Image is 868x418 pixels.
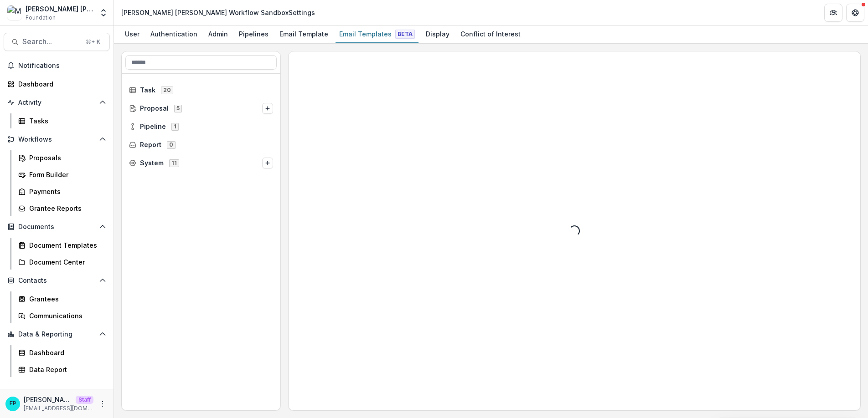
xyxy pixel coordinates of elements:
[15,150,110,165] a: Proposals
[121,25,143,43] a: User
[457,25,524,43] a: Conflict of Interest
[125,119,277,134] div: Pipeline1
[26,4,93,14] div: [PERSON_NAME] [PERSON_NAME] Workflow Sandbox
[4,58,110,73] button: Notifications
[4,95,110,110] button: Open Activity
[174,105,182,112] span: 5
[4,132,110,147] button: Open Workflows
[4,273,110,288] button: Open Contacts
[140,159,164,167] span: System
[29,204,103,213] div: Grantee Reports
[161,87,173,94] span: 20
[167,141,176,148] span: 0
[18,136,95,143] span: Workflows
[15,291,110,306] a: Grantees
[118,6,319,19] nav: breadcrumb
[97,4,110,22] button: Open entity switcher
[15,238,110,253] a: Document Templates
[15,308,110,323] a: Communications
[29,257,103,267] div: Document Center
[121,27,143,41] div: User
[18,99,95,107] span: Activity
[18,277,95,285] span: Contacts
[26,14,56,22] span: Foundation
[22,37,80,46] span: Search...
[76,396,93,404] p: Staff
[4,76,110,92] a: Dashboard
[15,362,110,377] a: Data Report
[97,398,108,409] button: More
[29,116,103,126] div: Tasks
[457,27,524,41] div: Conflict of Interest
[7,5,22,20] img: Mary Reynolds Babcock Workflow Sandbox
[276,27,332,41] div: Email Template
[29,187,103,196] div: Payments
[29,153,103,163] div: Proposals
[140,123,166,131] span: Pipeline
[205,25,232,43] a: Admin
[235,27,272,41] div: Pipelines
[262,103,273,114] button: Options
[336,27,418,41] div: Email Templates
[125,138,277,152] div: Report0
[29,240,103,250] div: Document Templates
[15,345,110,360] a: Dashboard
[18,79,103,89] div: Dashboard
[205,27,232,41] div: Admin
[24,395,72,404] p: [PERSON_NAME]
[15,201,110,216] a: Grantee Reports
[125,101,277,116] div: Proposal5Options
[24,404,93,413] p: [EMAIL_ADDRESS][DOMAIN_NAME]
[171,123,179,130] span: 1
[29,294,103,304] div: Grantees
[846,4,864,22] button: Get Help
[235,25,272,43] a: Pipelines
[29,365,103,374] div: Data Report
[422,25,453,43] a: Display
[4,33,110,51] button: Search...
[18,223,95,231] span: Documents
[15,255,110,270] a: Document Center
[824,4,842,22] button: Partners
[84,37,102,47] div: ⌘ + K
[15,184,110,199] a: Payments
[276,25,332,43] a: Email Template
[15,113,110,128] a: Tasks
[336,25,418,43] a: Email Templates Beta
[125,156,277,170] div: System11Options
[4,219,110,234] button: Open Documents
[140,105,169,112] span: Proposal
[121,8,315,17] div: [PERSON_NAME] [PERSON_NAME] Workflow Sandbox Settings
[29,348,103,357] div: Dashboard
[140,141,161,149] span: Report
[4,327,110,342] button: Open Data & Reporting
[140,87,155,94] span: Task
[262,158,273,168] button: Options
[10,401,16,407] div: Fanny Pinoul
[29,170,103,179] div: Form Builder
[422,27,453,41] div: Display
[18,331,95,338] span: Data & Reporting
[125,83,277,97] div: Task20
[29,311,103,321] div: Communications
[395,30,415,39] span: Beta
[169,159,179,167] span: 11
[15,167,110,182] a: Form Builder
[18,62,106,70] span: Notifications
[147,25,201,43] a: Authentication
[147,27,201,41] div: Authentication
